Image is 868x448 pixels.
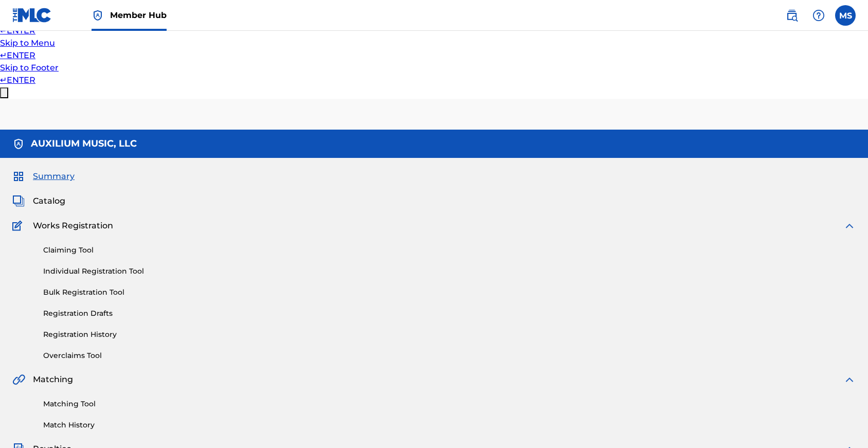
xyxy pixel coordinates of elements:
a: Public Search [782,5,802,26]
span: Catalog [33,195,65,207]
img: MLC Logo [12,8,52,23]
img: Top Rightsholder [92,9,104,22]
a: Registration Drafts [43,308,856,319]
a: Individual Registration Tool [43,266,856,277]
img: expand [843,220,856,232]
a: Overclaims Tool [43,350,856,361]
img: Works Registration [12,220,26,232]
div: User Menu [835,5,856,26]
span: Summary [33,170,75,183]
a: Matching Tool [43,399,856,409]
img: Accounts [12,138,25,150]
iframe: Resource Center [840,290,868,375]
img: search [786,9,798,22]
h5: AUXILIUM MUSIC, LLC [31,138,137,150]
img: Matching [12,373,25,386]
span: Works Registration [33,220,113,232]
img: Summary [12,170,25,183]
span: Member Hub [110,9,167,21]
a: Registration History [43,329,856,340]
a: SummarySummary [12,170,75,183]
div: Help [808,5,829,26]
a: Bulk Registration Tool [43,287,856,298]
span: Matching [33,373,73,386]
a: Claiming Tool [43,245,856,256]
a: Match History [43,420,856,431]
img: Catalog [12,195,25,207]
img: help [812,9,825,22]
a: CatalogCatalog [12,195,65,207]
img: expand [843,373,856,386]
